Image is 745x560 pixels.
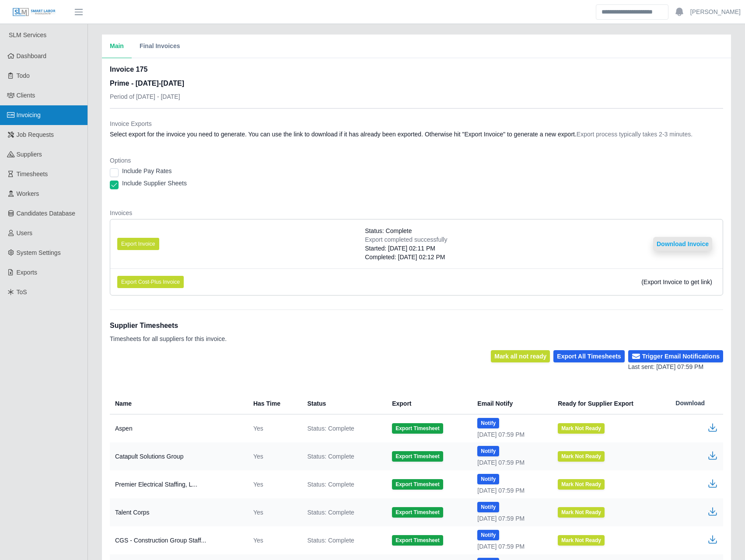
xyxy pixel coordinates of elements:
[17,269,37,276] span: Exports
[551,393,668,414] th: Ready for Supplier Export
[110,526,246,554] td: CGS - Construction Group Staff...
[246,470,301,498] td: Yes
[477,418,499,428] button: Notify
[477,502,499,512] button: Notify
[491,350,550,362] button: Mark all not ready
[246,526,301,554] td: Yes
[553,350,624,362] button: Export All Timesheets
[17,289,27,296] span: ToS
[17,170,48,177] span: Timesheets
[668,393,723,414] th: Download
[17,210,76,217] span: Candidates Database
[117,238,159,250] button: Export Invoice
[477,474,499,484] button: Notify
[477,486,544,495] div: [DATE] 07:59 PM
[477,514,544,523] div: [DATE] 07:59 PM
[558,423,605,434] button: Mark Not Ready
[110,442,246,470] td: Catapult Solutions Group
[246,498,301,526] td: Yes
[110,414,246,443] td: Aspen
[558,479,605,490] button: Mark Not Ready
[132,35,188,58] button: Final Invoices
[477,458,544,467] div: [DATE] 07:59 PM
[246,414,301,443] td: Yes
[17,249,61,256] span: System Settings
[110,130,723,139] dd: Select export for the invoice you need to generate. You can use the link to download if it has al...
[365,253,447,261] div: Completed: [DATE] 02:12 PM
[628,362,723,372] div: Last sent: [DATE] 07:59 PM
[596,4,668,20] input: Search
[365,235,447,244] div: Export completed successfully
[110,92,184,101] p: Period of [DATE] - [DATE]
[307,452,354,461] span: Status: Complete
[17,52,47,59] span: Dashboard
[117,276,184,288] button: Export Cost-Plus Invoice
[477,542,544,551] div: [DATE] 07:59 PM
[110,498,246,526] td: Talent Corps
[365,244,447,253] div: Started: [DATE] 02:11 PM
[300,393,385,414] th: Status
[558,451,605,462] button: Mark Not Ready
[17,131,54,138] span: Job Requests
[307,508,354,517] span: Status: Complete
[110,119,723,128] dt: Invoice Exports
[102,35,132,58] button: Main
[110,393,246,414] th: Name
[392,479,443,490] button: Export Timesheet
[246,442,301,470] td: Yes
[628,350,723,362] button: Trigger Email Notifications
[110,64,184,75] h2: Invoice 175
[392,423,443,434] button: Export Timesheet
[17,72,30,79] span: Todo
[17,92,35,99] span: Clients
[307,536,354,545] span: Status: Complete
[17,190,39,197] span: Workers
[477,446,499,456] button: Notify
[110,334,227,343] p: Timesheets for all suppliers for this invoice.
[12,7,56,17] img: SLM Logo
[110,470,246,498] td: Premier Electrical Staffing, L...
[477,530,499,540] button: Notify
[110,320,227,331] h1: Supplier Timesheets
[577,131,693,138] span: Export process typically takes 2-3 minutes.
[365,226,412,235] span: Status: Complete
[110,209,723,217] dt: Invoices
[653,240,712,247] a: Download Invoice
[690,7,741,17] a: [PERSON_NAME]
[17,230,33,237] span: Users
[470,393,551,414] th: Email Notify
[392,451,443,462] button: Export Timesheet
[110,156,723,165] dt: Options
[122,167,172,175] label: Include Pay Rates
[558,535,605,546] button: Mark Not Ready
[307,480,354,489] span: Status: Complete
[307,424,354,433] span: Status: Complete
[110,78,184,89] h3: Prime - [DATE]-[DATE]
[653,237,712,251] button: Download Invoice
[17,111,41,118] span: Invoicing
[122,179,187,188] label: Include Supplier Sheets
[558,507,605,518] button: Mark Not Ready
[385,393,470,414] th: Export
[392,507,443,518] button: Export Timesheet
[392,535,443,546] button: Export Timesheet
[477,430,544,439] div: [DATE] 07:59 PM
[641,278,712,285] span: (Export Invoice to get link)
[17,151,42,158] span: Suppliers
[246,393,301,414] th: Has Time
[9,31,46,38] span: SLM Services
